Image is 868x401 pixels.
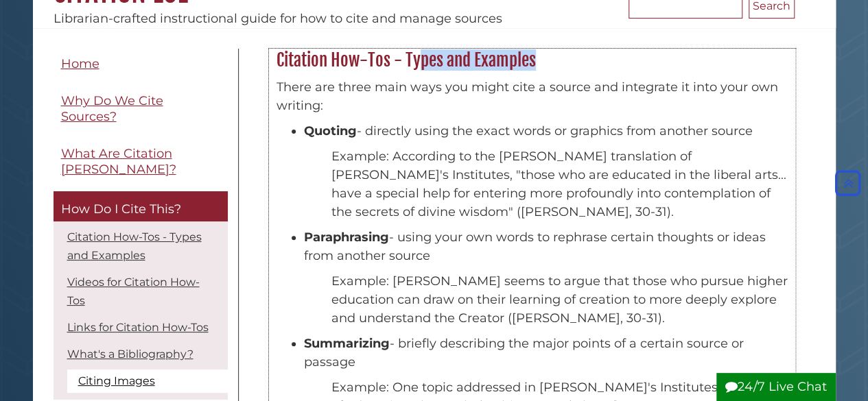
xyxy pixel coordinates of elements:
a: Citing Images [67,369,228,393]
a: Why Do We Cite Sources? [54,86,228,132]
p: There are three main ways you might cite a source and integrate it into your own writing: [277,78,788,115]
li: - briefly describing the major points of a certain source or passage [304,335,788,372]
a: Links for Citation How-Tos [67,321,209,334]
span: Why Do We Cite Sources? [61,93,163,124]
strong: Summarizing [304,336,390,351]
a: Home [54,49,228,80]
a: What Are Citation [PERSON_NAME]? [54,138,228,184]
a: What's a Bibliography? [67,348,193,361]
strong: Paraphrasing [304,230,389,245]
a: How Do I Cite This? [54,191,228,221]
strong: Quoting [304,123,357,138]
a: Videos for Citation How-Tos [67,276,200,307]
p: Example: According to the [PERSON_NAME] translation of [PERSON_NAME]'s Institutes, "those who are... [331,147,788,221]
span: How Do I Cite This? [61,202,181,217]
li: - using your own words to rephrase certain thoughts or ideas from another source [304,228,788,265]
span: Librarian-crafted instructional guide for how to cite and manage sources [54,11,502,26]
h2: Citation How-Tos - Types and Examples [270,49,795,71]
a: Back to Top [832,175,865,191]
li: - directly using the exact words or graphics from another source [304,122,788,141]
button: 24/7 Live Chat [716,373,836,401]
p: Example: [PERSON_NAME] seems to argue that those who pursue higher education can draw on their le... [331,272,788,328]
span: Home [61,56,99,71]
a: Citation How-Tos - Types and Examples [67,230,202,262]
span: What Are Citation [PERSON_NAME]? [61,146,176,177]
